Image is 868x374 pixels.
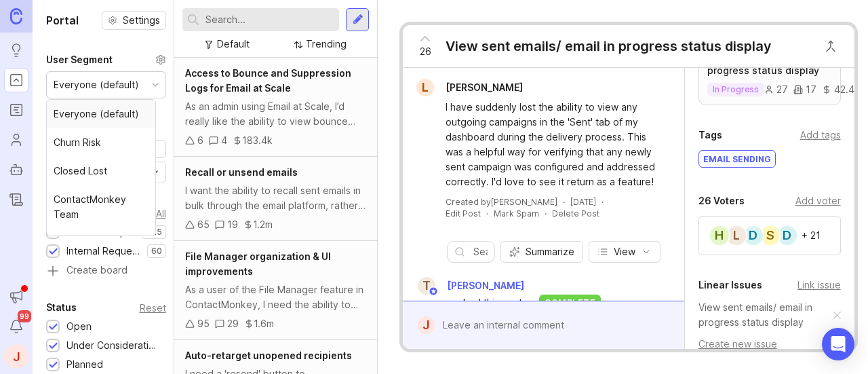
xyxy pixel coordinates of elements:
div: Created by [PERSON_NAME] [446,196,557,208]
button: Close button [817,33,844,60]
div: 29 [227,316,239,331]
div: User Segment [46,52,113,68]
div: L [416,79,434,96]
div: As an admin using Email at Scale, I’d really like the ability to view bounce and suppression logs... [185,99,366,129]
div: 4 [221,133,227,148]
div: Edit Post [446,208,481,219]
div: Add tags [800,128,841,143]
div: Everyone (default) [54,77,139,92]
button: Announcements [4,284,28,309]
button: Settings [102,11,166,30]
a: L[PERSON_NAME] [408,79,534,96]
a: Users [4,128,28,152]
img: member badge [429,286,439,297]
div: ContactMonkey Team [47,185,155,229]
div: D [776,225,798,246]
div: T [418,277,435,295]
input: Search activity... [473,244,487,259]
div: 1.6m [254,316,274,331]
div: D [743,225,764,246]
span: View [614,245,635,259]
a: Recall or unsend emailsI want the ability to recall sent emails in bulk through the email platfor... [174,157,377,241]
a: T[PERSON_NAME] [410,277,528,295]
div: Trending [306,37,347,52]
div: Tags [698,127,722,143]
div: Delete Post [552,208,599,219]
span: Auto-retarget unopened recipients [185,350,352,361]
span: Settings [123,14,160,27]
div: · [486,208,488,219]
span: Summarize [526,245,574,259]
div: Reset [140,304,166,312]
div: H [709,225,730,246]
a: Autopilot [4,157,28,182]
div: 42.4k [822,85,860,94]
div: 6 [197,133,203,148]
div: 27 [764,85,788,94]
p: 60 [151,246,162,257]
div: Linear Issues [698,277,762,293]
a: Access to Bounce and Suppression Logs for Email at ScaleAs an admin using Email at Scale, I’d rea... [174,58,377,157]
div: As a user of the File Manager feature in ContactMonkey, I need the ability to move files into fol... [185,282,366,312]
div: 95 [197,316,210,331]
div: 17 [793,85,816,94]
a: View sent emails/ email in progress status displayin progress271742.4k [698,41,841,105]
div: Planned [66,357,103,372]
div: Open Intercom Messenger [822,328,854,360]
div: Closed Lost [47,157,155,185]
div: L [726,225,747,246]
button: J [4,344,28,369]
span: 26 [420,44,431,59]
a: Changelog [4,187,28,212]
div: Current Customers [47,229,155,257]
div: · [601,196,604,208]
a: Roadmaps [4,98,28,122]
div: Create new issue [698,337,841,352]
span: 99 [18,310,31,322]
div: Add voter [795,193,841,208]
div: View sent emails/ email in progress status display [446,37,772,56]
a: Portal [4,68,28,92]
div: Status [46,299,77,316]
div: 26 Voters [698,193,745,209]
span: Recall or unsend emails [185,166,298,178]
button: Notifications [4,314,28,339]
div: Open [66,319,92,334]
div: 183.4k [242,133,273,148]
h1: Portal [46,12,79,29]
button: View [589,241,660,263]
div: + 21 [802,231,821,240]
div: · [563,196,565,208]
button: Mark Spam [494,208,539,219]
span: [PERSON_NAME] [447,278,524,293]
img: Canny Home [10,8,22,24]
button: Summarize [500,241,583,263]
div: Internal Requests [66,244,140,259]
div: Email Sending [699,151,775,167]
p: in progress [713,84,759,95]
div: Everyone (default) [47,100,155,128]
input: Search... [205,12,334,27]
div: 19 [227,217,238,232]
a: Ideas [4,38,28,62]
div: Under Consideration [66,338,159,353]
div: I want the ability to recall sent emails in bulk through the email platform, rather than relying ... [185,183,366,213]
a: View sent emails/ email in progress status display [698,300,833,330]
div: J [418,316,434,334]
a: [DATE] [570,196,596,208]
div: 65 [197,217,210,232]
div: complete [539,295,601,310]
div: Churn Risk [47,128,155,157]
span: File Manager organization & UI improvements [185,250,331,277]
a: File Manager organization & UI improvementsAs a user of the File Manager feature in ContactMonkey... [174,241,377,340]
div: · [545,208,547,219]
div: I have suddenly lost the ability to view any outgoing campaigns in the 'Sent' tab of my dashboard... [446,100,656,189]
div: 1.2m [253,217,273,232]
div: Default [217,37,250,52]
span: [PERSON_NAME] [446,81,523,93]
span: Access to Bounce and Suppression Logs for Email at Scale [185,67,351,94]
a: Create board [46,265,166,278]
div: S [759,225,781,246]
div: Link issue [797,278,841,293]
